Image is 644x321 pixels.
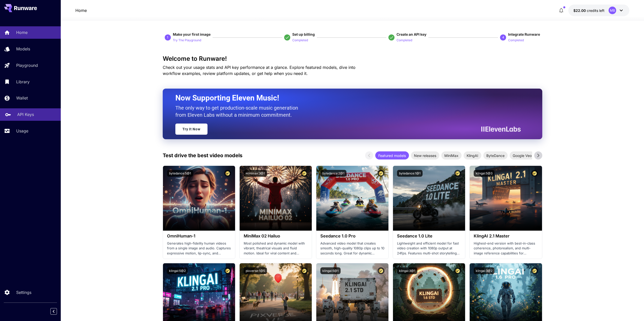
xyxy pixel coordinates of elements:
p: API Keys [17,111,34,117]
p: Playground [16,62,38,68]
span: Integrate Runware [508,32,540,36]
span: MiniMax [441,153,462,158]
span: Google Veo [510,153,535,158]
img: alt [393,166,465,231]
button: Certified Model – Vetted for best performance and includes a commercial license. [224,267,231,274]
span: Featured models [375,153,409,158]
button: Certified Model – Vetted for best performance and includes a commercial license. [531,267,538,274]
span: $22.00 [573,8,587,13]
button: klingai:5@2 [167,267,188,274]
p: Lightweight and efficient model for fast video creation with 1080p output at 24fps. Features mult... [397,241,461,256]
button: minimax:3@1 [244,170,267,177]
button: Collapse sidebar [50,308,57,315]
span: Make your first image [173,32,211,36]
div: MiniMax [441,151,462,159]
a: Home [75,7,87,13]
p: Try The Playground [173,38,201,43]
button: Certified Model – Vetted for best performance and includes a commercial license. [301,170,308,177]
button: Certified Model – Vetted for best performance and includes a commercial license. [301,267,308,274]
img: alt [316,166,388,231]
button: klingai:3@1 [397,267,417,274]
button: pixverse:1@5 [244,267,267,274]
div: MB [609,7,616,14]
p: Models [16,46,30,52]
button: bytedance:5@1 [167,170,193,177]
span: ByteDance [483,153,508,158]
button: klingai:5@1 [320,267,341,274]
button: Certified Model – Vetted for best performance and includes a commercial license. [454,170,461,177]
p: Usage [16,128,28,134]
button: bytedance:1@1 [397,170,423,177]
nav: breadcrumb [75,7,87,13]
button: Certified Model – Vetted for best performance and includes a commercial license. [454,267,461,274]
div: Google Veo [510,151,535,159]
p: Advanced video model that creates smooth, high-quality 1080p clips up to 10 seconds long. Great f... [320,241,384,256]
button: Certified Model – Vetted for best performance and includes a commercial license. [531,170,538,177]
div: KlingAI [464,151,481,159]
h2: Now Supporting Eleven Music! [175,93,517,103]
button: bytedance:2@1 [320,170,346,177]
p: Completed [292,38,308,43]
div: New releases [411,151,439,159]
button: Certified Model – Vetted for best performance and includes a commercial license. [378,267,384,274]
button: Certified Model – Vetted for best performance and includes a commercial license. [378,170,384,177]
p: Completed [397,38,412,43]
span: New releases [411,153,439,158]
div: ByteDance [483,151,508,159]
p: 1 [167,35,169,40]
p: 4 [502,35,504,40]
img: alt [163,166,235,231]
p: Highest-end version with best-in-class coherence, photorealism, and multi-image reference capabil... [474,241,538,256]
img: alt [470,166,542,231]
span: KlingAI [464,153,481,158]
p: Home [16,29,28,35]
p: Test drive the best video models [163,152,242,159]
button: Try The Playground [173,37,201,43]
span: Create an API key [397,32,426,36]
div: $22.00 [573,8,605,13]
span: Check out your usage stats and API key performance at a glance. Explore featured models, dive int... [163,65,356,76]
span: Set up billing [292,32,315,36]
img: alt [240,166,312,231]
button: Completed [292,37,308,43]
button: klingai:3@2 [474,267,494,274]
h3: Welcome to Runware! [163,55,542,62]
h3: Seedance 1.0 Pro [320,234,384,238]
button: Certified Model – Vetted for best performance and includes a commercial license. [224,170,231,177]
button: klingai:5@3 [474,170,494,177]
p: Generates high-fidelity human videos from a single image and audio. Captures expressive motion, l... [167,241,231,256]
p: Library [16,79,30,85]
p: The only way to get production-scale music generation from Eleven Labs without a minimum commitment. [175,104,302,118]
button: Completed [508,37,524,43]
span: credits left [587,8,605,13]
p: Wallet [16,95,28,101]
h3: KlingAI 2.1 Master [474,234,538,238]
p: Settings [16,289,31,295]
p: Completed [508,38,524,43]
button: $22.00MB [568,5,629,16]
h3: Seedance 1.0 Lite [397,234,461,238]
div: Collapse sidebar [54,307,61,316]
button: Completed [397,37,412,43]
h3: OmniHuman‑1 [167,234,231,238]
div: Featured models [375,151,409,159]
p: Most polished and dynamic model with vibrant, theatrical visuals and fluid motion. Ideal for vira... [244,241,308,256]
h3: MiniMax 02 Hailuo [244,234,308,238]
a: Try It Now [175,124,207,135]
